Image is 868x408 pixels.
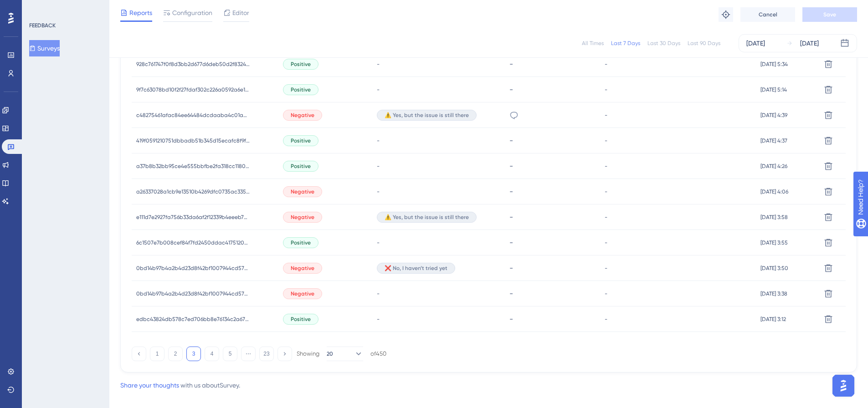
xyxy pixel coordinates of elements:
button: 1 [150,347,164,361]
span: 6c1507e7b008cef84f7fd2450ddac417512065657db18aded246fa8f688af3ea [136,239,250,246]
span: [DATE] 4:39 [760,112,787,119]
span: - [605,239,607,246]
span: - [605,290,607,297]
span: [DATE] 3:55 [760,239,788,246]
span: 0bd14b97b4a2b4d23d8f42bf1007944cd57d607bb912d7f0bf75f59fbc9034ed [136,265,250,272]
span: [DATE] 3:12 [760,316,786,323]
span: Cancel [759,11,777,18]
span: - [605,163,607,170]
span: c48275461afac84ee64484dcdaaba4c01a00605041a2fef2737e739324a37d5d [136,112,250,119]
span: a26337028a1cb9e13510b4269dfc0735ac33597cb4361caef03263784b0c4998 [136,188,250,195]
span: - [605,265,607,272]
span: - [377,239,380,246]
div: of 450 [370,350,386,358]
span: Save [823,11,836,18]
div: [DATE] [800,38,819,49]
div: - [509,60,596,68]
span: 419f0591210751dbbadb51b345d15ecafc8f9f440e24cc3c589501779c9ed6bb [136,137,250,144]
span: [DATE] 3:58 [760,214,788,221]
button: 2 [168,347,183,361]
span: Positive [291,163,311,170]
span: Positive [291,316,311,323]
span: 9f7c63078bd10f2f27fdaf302c226a0592a6e1474932d71ec1bfe95d50ee1adf [136,86,250,93]
span: Positive [291,137,311,144]
span: - [605,86,607,93]
span: Negative [291,265,314,272]
a: Share your thoughts [120,382,179,389]
div: - [509,289,596,298]
div: [DATE] [746,38,765,49]
span: [DATE] 4:37 [760,137,787,144]
span: - [377,290,380,297]
span: Negative [291,290,314,297]
div: - [509,213,596,221]
div: - [509,136,596,145]
button: 20 [327,347,363,361]
span: [DATE] 3:38 [760,290,787,297]
span: ⚠️ Yes, but the issue is still there [385,214,469,221]
span: - [377,61,380,68]
span: - [605,214,607,221]
div: Showing [297,350,319,358]
span: Need Help? [21,2,57,13]
button: 3 [186,347,201,361]
span: ❌ No, I haven’t tried yet [385,265,447,272]
span: edbc43824db578c7ed706bb8e76134c2a67f7e5ab0398b10b41ade6805fb6138 [136,316,250,323]
span: - [377,137,380,144]
div: - [509,162,596,170]
span: [DATE] 5:14 [760,86,787,93]
span: Reports [129,7,152,18]
div: - [509,85,596,94]
div: - [509,187,596,196]
button: ⋯ [241,347,256,361]
span: Negative [291,112,314,119]
span: 928c761747f0f8d3bb2d677d6deb50d2f83244dd536ad697b1a669f542464a3b [136,61,250,68]
span: Editor [232,7,249,18]
div: All Times [582,40,604,47]
span: Positive [291,61,311,68]
span: [DATE] 4:26 [760,163,787,170]
span: [DATE] 4:06 [760,188,788,195]
button: 5 [223,347,237,361]
div: - [509,238,596,247]
span: 0bd14b97b4a2b4d23d8f42bf1007944cd57d607bb912d7f0bf75f59fbc9034ed [136,290,250,297]
div: - [509,264,596,272]
div: Last 30 Days [647,40,680,47]
span: a37b8b32bb95ce4e555bbfbe2fa318cc11809577016b4f6552c4fcfbc81e0e28 [136,163,250,170]
button: Save [802,7,857,22]
iframe: UserGuiding AI Assistant Launcher [830,372,857,399]
div: Last 7 Days [611,40,640,47]
span: Configuration [172,7,212,18]
span: Positive [291,239,311,246]
button: Cancel [740,7,795,22]
div: Last 90 Days [688,40,720,47]
span: - [605,316,607,323]
span: e111d7e2927fa756b33da6af2f12339b4eeeb7b6ae82e689e361bf3ca561e5ee [136,214,250,221]
span: [DATE] 5:34 [760,61,788,68]
span: - [377,188,380,195]
span: - [377,86,380,93]
span: - [605,188,607,195]
span: Negative [291,214,314,221]
button: 4 [205,347,219,361]
span: 20 [327,350,333,357]
span: - [605,112,607,119]
button: 23 [259,347,274,361]
div: with us about Survey . [120,380,240,391]
span: - [377,163,380,170]
span: ⚠️ Yes, but the issue is still there [385,112,469,119]
div: FEEDBACK [29,22,56,29]
button: Surveys [29,40,60,56]
span: Positive [291,86,311,93]
span: - [377,316,380,323]
div: - [509,315,596,323]
span: [DATE] 3:50 [760,265,788,272]
span: - [605,137,607,144]
span: - [605,61,607,68]
span: Negative [291,188,314,195]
